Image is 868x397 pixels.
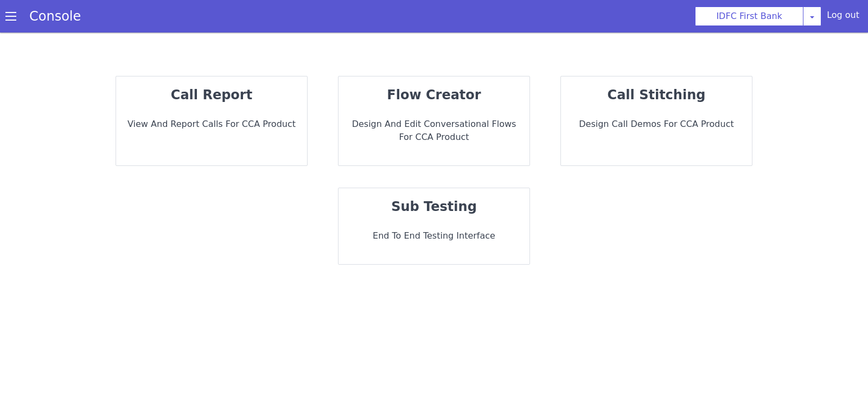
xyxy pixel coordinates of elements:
strong: call stitching [608,87,706,103]
p: End to End Testing Interface [347,229,521,242]
p: View and report calls for CCA Product [125,118,298,131]
p: Design and Edit Conversational flows for CCA Product [347,118,521,144]
a: Console [16,9,94,24]
strong: call report [171,87,252,103]
p: Design call demos for CCA Product [570,118,743,131]
strong: flow creator [387,87,481,103]
strong: sub testing [391,199,477,214]
div: Log out [827,9,859,26]
button: IDFC First Bank [695,7,803,26]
